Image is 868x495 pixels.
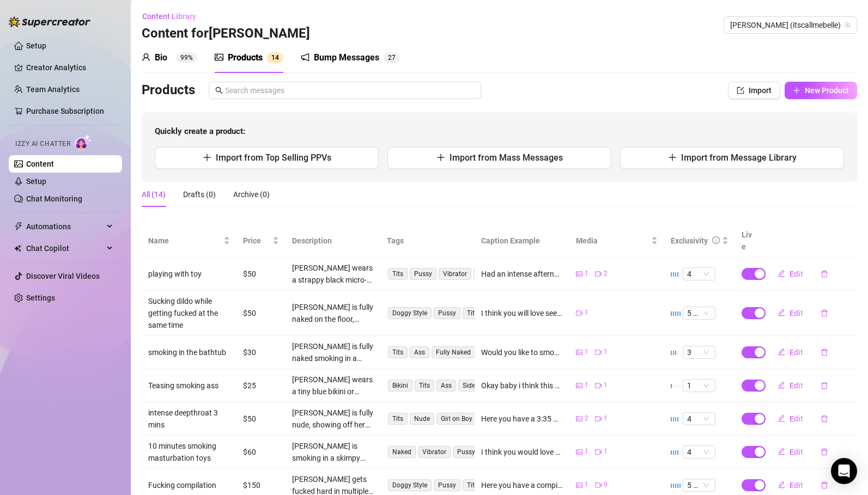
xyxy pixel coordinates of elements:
[436,413,477,425] span: Girl on Boy
[778,381,785,389] span: edit
[388,413,408,425] span: Tits
[292,301,374,325] div: [PERSON_NAME] is fully naked on the floor, sucking a bright pink dildo while a tattooed [DEMOGRAP...
[687,346,711,358] span: 3
[142,336,236,369] td: smoking in the bathtub
[769,410,812,427] button: Edit
[620,147,844,169] button: Import from Message Library
[418,446,451,458] span: Vibrator
[236,224,286,258] th: Price
[388,479,432,491] span: Doggy Style
[314,51,379,64] div: Bump Messages
[585,308,588,318] span: 1
[812,377,837,394] button: delete
[821,270,828,278] span: delete
[388,307,432,319] span: Doggy Style
[604,268,608,279] span: 2
[576,415,582,422] span: picture
[142,53,150,62] span: user
[439,268,471,280] span: Vibrator
[778,481,785,488] span: edit
[142,12,196,21] span: Content Library
[463,307,482,319] span: Tits
[831,458,857,484] div: Open Intercom Messenger
[481,380,563,392] div: Okay baby i think this video will drive you crazy hihi 😈 4 minutes of me showing you my ass, teas...
[243,235,270,247] span: Price
[712,236,720,244] span: info-circle
[790,414,803,423] span: Edit
[778,448,785,455] span: edit
[15,139,70,149] span: Izzy AI Chatter
[183,188,216,200] div: Drafts (0)
[233,188,270,200] div: Archive (0)
[388,268,408,280] span: Tits
[380,224,475,258] th: Tags
[481,446,563,458] div: I think you would love to see this... 10 minutes of me smoking, masturbating and playing with toy...
[821,481,828,489] span: delete
[778,270,785,277] span: edit
[14,245,21,252] img: Chat Copilot
[388,346,408,358] span: Tits
[275,54,279,62] span: 4
[481,346,563,358] div: Would you like to smoke a cigarette with me in the bath? 😈❤️
[286,224,380,258] th: Description
[595,271,602,277] span: video-camera
[410,346,429,358] span: Ass
[215,53,223,62] span: picture
[790,481,803,490] span: Edit
[26,240,104,257] span: Chat Copilot
[142,402,236,436] td: intense deepthroat 3 mins
[585,380,588,390] span: 1
[812,265,837,283] button: delete
[737,87,744,94] span: import
[687,413,711,425] span: 4
[595,482,602,488] span: video-camera
[142,224,236,258] th: Name
[793,87,800,94] span: plus
[576,382,582,389] span: picture
[142,25,310,42] h3: Content for [PERSON_NAME]
[216,152,331,163] span: Import from Top Selling PPVs
[576,482,582,488] span: picture
[778,414,785,422] span: edit
[585,480,588,490] span: 1
[687,446,711,458] span: 4
[292,440,374,464] div: [PERSON_NAME] is smoking in a skimpy black thong and boots, teasing her ass before stripping comp...
[26,59,113,76] a: Creator Analytics
[236,402,286,436] td: $50
[387,147,611,169] button: Import from Mass Messages
[26,177,46,186] a: Setup
[434,479,460,491] span: Pussy
[384,52,400,63] sup: 27
[75,135,92,150] img: AI Chatter
[790,348,803,357] span: Edit
[450,152,563,163] span: Import from Mass Messages
[236,291,286,336] td: $50
[14,222,23,231] span: thunderbolt
[176,52,197,63] sup: 99%
[481,413,563,425] div: Here you have a 3:35 minutes video of me making an intense deepthroat 😈 i enjoy it so much you cl...
[267,52,283,63] sup: 14
[26,160,54,168] a: Content
[9,16,90,27] img: logo-BBDzfeDw.svg
[388,380,412,392] span: Bikini
[728,82,780,99] button: Import
[26,194,82,203] a: Chat Monitoring
[236,369,286,402] td: $25
[668,153,677,162] span: plus
[576,449,582,455] span: picture
[388,446,416,458] span: Naked
[595,415,602,422] span: video-camera
[604,447,608,457] span: 1
[432,346,475,358] span: Fully Naked
[805,86,849,95] span: New Product
[769,476,812,494] button: Edit
[481,307,563,319] div: I think you will love seeing this video of me fully naked on the floor, sucking a bright pink dil...
[769,344,812,361] button: Edit
[604,413,608,424] span: 1
[26,41,46,50] a: Setup
[155,51,167,64] div: Bio
[481,268,563,280] div: Had an intense afternoon with my pink toy 💖 Guess what it's color matching 🤭
[388,54,392,62] span: 2
[845,22,851,28] span: team
[790,448,803,456] span: Edit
